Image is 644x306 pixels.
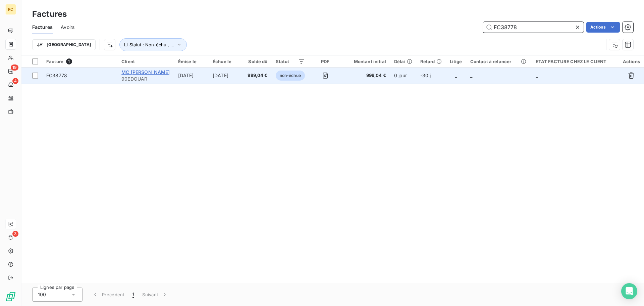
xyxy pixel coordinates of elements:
h3: Factures [32,8,67,20]
span: 3 [12,231,18,237]
button: Actions [586,22,620,33]
td: [DATE] [174,68,209,84]
div: Échue le [213,59,239,64]
span: non-échue [276,71,305,81]
span: 90EDOUAR [121,76,170,82]
span: Factures [32,24,53,31]
span: MC [PERSON_NAME] [121,69,170,75]
div: Client [121,59,170,64]
span: Statut : Non-échu , ... [129,42,174,47]
div: Délai [394,59,412,64]
button: Statut : Non-échu , ... [119,38,187,51]
div: Litige [450,59,462,64]
span: _ [536,73,538,78]
span: 999,04 € [248,72,267,79]
button: Précédent [88,288,128,302]
div: PDF [313,59,338,64]
span: 999,04 € [346,72,386,79]
div: RC [5,4,16,15]
button: 1 [128,288,138,302]
button: [GEOGRAPHIC_DATA] [32,39,96,50]
span: 1 [132,291,134,298]
td: 0 jour [390,68,416,84]
input: Rechercher [483,22,584,33]
span: Facture [46,59,63,64]
span: _ [455,73,457,78]
div: Actions [623,59,640,64]
div: Montant initial [346,59,386,64]
div: Statut [276,59,305,64]
td: [DATE] [209,68,244,84]
span: FC38778 [46,73,67,78]
div: Retard [420,59,442,64]
div: Contact à relancer [470,59,528,64]
div: Solde dû [248,59,267,64]
span: 4 [12,78,18,84]
div: Émise le [178,59,205,64]
span: 19 [11,64,18,71]
span: 1 [66,58,72,64]
div: ETAT FACTURE CHEZ LE CLIENT [536,59,615,64]
button: Suivant [138,288,172,302]
span: 100 [38,291,46,298]
div: Open Intercom Messenger [621,283,637,299]
span: -30 j [420,73,431,78]
img: Logo LeanPay [5,291,16,302]
span: Avoirs [61,24,74,31]
span: _ [470,73,472,78]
